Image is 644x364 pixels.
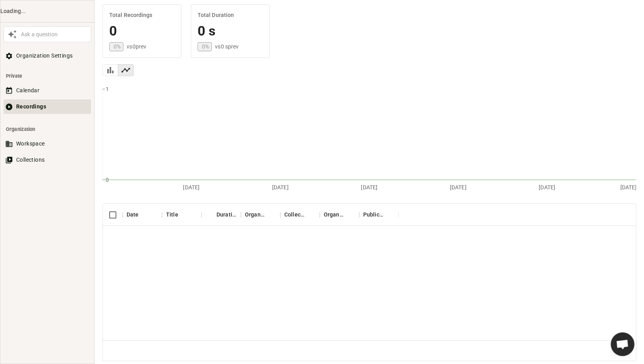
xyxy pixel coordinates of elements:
[6,28,19,41] button: Awesile Icon
[166,211,178,218] div: Title
[205,209,217,220] button: Sort
[284,211,305,218] div: Collections
[106,176,109,183] tspan: 0
[162,204,202,226] div: Title
[123,204,162,226] div: Date
[384,209,395,220] button: Sort
[198,23,263,39] h4: 0 s
[139,209,150,220] button: Sort
[620,184,637,190] tspan: [DATE]
[19,30,89,39] div: Ask a question
[215,43,239,50] p: vs 0 s prev
[265,209,276,220] button: Sort
[217,211,237,218] div: Duration
[344,209,355,220] button: Sort
[280,204,320,226] div: Collections
[611,332,635,356] div: Ouvrir le chat
[103,226,636,341] div: No rows
[202,43,209,50] p: 0 %
[363,211,384,218] div: Public Access
[361,184,378,190] tspan: [DATE]
[539,184,556,190] tspan: [DATE]
[305,209,316,220] button: Sort
[114,43,121,50] p: 0 %
[109,11,175,20] h6: Total Recordings
[324,211,344,218] div: Organization Access
[202,204,241,226] div: Duration
[4,122,91,136] li: Organization
[4,83,91,98] button: Calendar
[450,184,467,190] tspan: [DATE]
[241,204,280,226] div: Organizer
[106,86,109,92] tspan: 1
[4,136,91,151] button: Workspace
[4,49,91,63] button: Organization Settings
[272,184,289,190] tspan: [DATE]
[127,211,139,218] div: Date
[4,153,91,167] button: Collections
[4,69,91,83] li: Private
[245,211,265,218] div: Organizer
[359,204,399,226] div: Public Access
[0,7,94,15] div: Loading...
[127,43,146,50] p: vs 0 prev
[4,99,91,114] button: Recordings
[109,23,175,39] h4: 0
[178,209,189,220] button: Sort
[183,184,200,190] tspan: [DATE]
[320,204,359,226] div: Organization Access
[198,11,263,20] h6: Total Duration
